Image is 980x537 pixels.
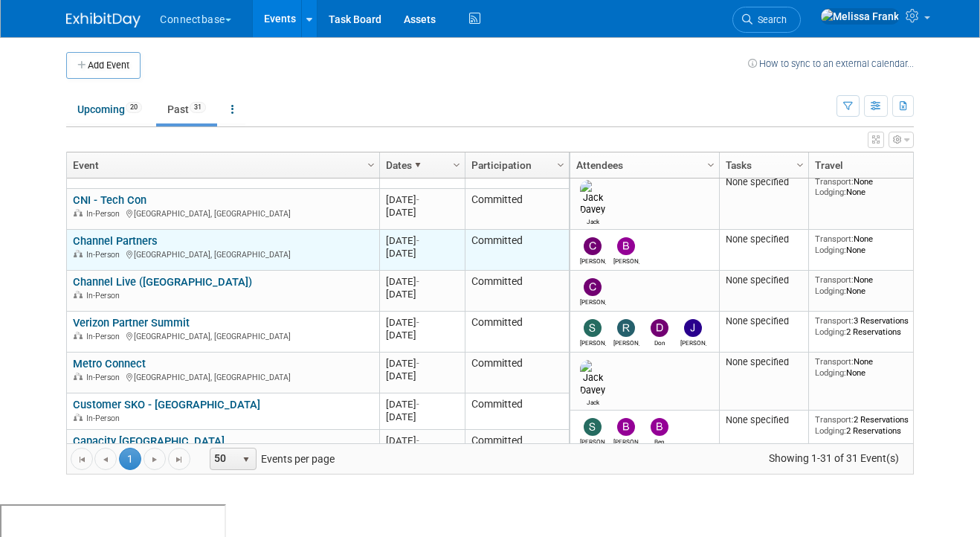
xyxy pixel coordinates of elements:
span: Column Settings [365,159,377,171]
div: [DATE] [386,193,458,206]
a: Tasks [726,152,799,178]
a: Attendees [576,152,709,178]
a: Go to the previous page [94,448,117,470]
span: - [416,358,419,369]
span: Go to the next page [149,454,161,466]
div: Jack Davey [580,216,606,225]
div: None None [815,176,922,198]
div: Don Roots [647,337,673,347]
a: CNI - Tech Con [73,193,146,207]
td: Committed [465,230,569,271]
div: Ryan Williams [613,337,639,347]
img: In-Person Event [74,332,83,339]
a: Verizon Partner Summit [73,316,190,329]
span: In-Person [86,373,124,382]
div: None specified [726,414,803,426]
img: Brian Maggiacomo [617,237,635,255]
span: - [416,317,419,328]
span: 20 [126,102,142,113]
div: None None [815,356,922,378]
a: Customer SKO - [GEOGRAPHIC_DATA] [73,398,260,411]
a: Go to the next page [144,448,166,470]
div: 3 Reservations 2 Reservations [815,315,922,337]
button: Add Event [66,52,141,79]
span: In-Person [86,250,124,260]
a: Go to the last page [168,448,190,470]
span: In-Person [86,291,124,300]
div: [GEOGRAPHIC_DATA], [GEOGRAPHIC_DATA] [73,248,373,260]
span: Lodging: [815,187,846,197]
div: Steve Leavitt [580,436,606,446]
span: Transport: [815,356,854,367]
div: [DATE] [386,357,458,370]
td: Committed [465,271,569,312]
div: None None [815,234,922,255]
span: 1 [119,448,141,470]
span: Lodging: [815,425,846,436]
img: In-Person Event [74,250,83,257]
a: Column Settings [553,152,570,175]
img: Colleen Gallagher [584,237,602,255]
span: Column Settings [451,159,462,171]
a: Channel Partners [73,234,158,248]
div: [GEOGRAPHIC_DATA], [GEOGRAPHIC_DATA] [73,207,373,219]
img: Carmine Caporelli [584,278,602,296]
span: Transport: [815,315,854,326]
div: None specified [726,176,803,188]
div: Colleen Gallagher [580,255,606,265]
img: Ben Edmond [651,418,668,436]
span: Go to the previous page [100,454,112,466]
span: Column Settings [555,159,567,171]
a: Channel Live ([GEOGRAPHIC_DATA]) [73,275,252,289]
img: Brian Maggiacomo [617,418,635,436]
img: Don Roots [651,319,668,337]
a: Search [732,7,801,33]
span: - [416,435,419,446]
div: [DATE] [386,247,458,260]
span: - [416,399,419,410]
img: ExhibitDay [66,13,141,28]
div: Brian Maggiacomo [613,255,639,265]
span: In-Person [86,414,124,423]
img: In-Person Event [74,209,83,216]
img: Steve Leavitt [584,319,602,337]
div: [GEOGRAPHIC_DATA], [GEOGRAPHIC_DATA] [73,370,373,383]
span: Lodging: [815,286,846,296]
img: Jack Davey [580,360,606,396]
img: Jack Davey [580,180,606,216]
img: Ryan Williams [617,319,635,337]
a: Upcoming20 [66,95,153,123]
img: In-Person Event [74,414,83,421]
div: [DATE] [386,275,458,288]
span: Showing 1-31 of 31 Event(s) [755,448,913,469]
a: Metro Connect [73,357,146,370]
span: - [416,194,419,205]
span: Lodging: [815,367,846,378]
a: Event [73,152,370,178]
td: Committed [465,189,569,230]
div: 2 Reservations 2 Reservations [815,414,922,436]
img: Steve Leavitt [584,418,602,436]
td: Committed [465,430,569,471]
div: [DATE] [386,434,458,447]
span: 50 [210,448,236,469]
img: Melissa Frank [820,8,900,25]
span: Lodging: [815,327,846,337]
span: Transport: [815,176,854,187]
span: Transport: [815,274,854,285]
div: Brian Maggiacomo [613,436,639,446]
a: Column Settings [793,152,809,175]
div: [DATE] [386,234,458,247]
a: Participation [471,152,559,178]
img: John Reumann [684,319,702,337]
span: 31 [190,102,206,113]
div: [DATE] [386,329,458,341]
td: Committed [465,393,569,430]
div: [DATE] [386,411,458,423]
a: Column Settings [912,152,928,175]
img: In-Person Event [74,291,83,298]
div: [DATE] [386,206,458,219]
span: Transport: [815,234,854,244]
span: Search [752,14,787,25]
div: [DATE] [386,398,458,411]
